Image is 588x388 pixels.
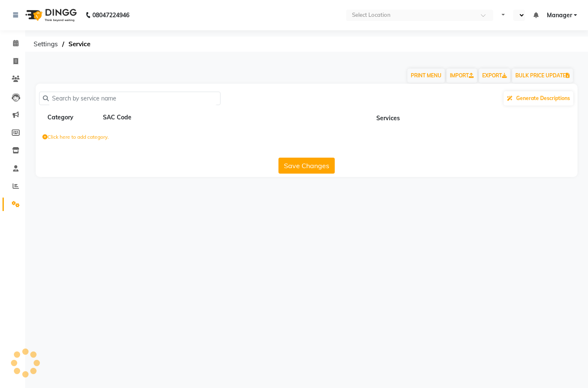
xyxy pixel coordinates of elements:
button: Generate Descriptions [504,91,573,106]
span: Generate Descriptions [516,95,570,101]
b: 08047224946 [92,3,129,27]
span: Settings [29,37,62,52]
div: Select Location [352,11,391,19]
button: Save Changes [278,158,335,174]
label: Click here to add category. [42,133,109,141]
a: IMPORT [446,69,477,83]
span: Service [64,37,94,52]
span: Manager [547,11,572,20]
a: EXPORT [479,69,510,83]
button: PRINT MENU [407,69,445,83]
input: Search by service name [49,92,217,105]
img: logo [21,3,79,27]
div: SAC Code [102,112,154,123]
div: Category [47,112,99,123]
button: BULK PRICE UPDATE [512,69,573,83]
th: Services [198,110,577,126]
